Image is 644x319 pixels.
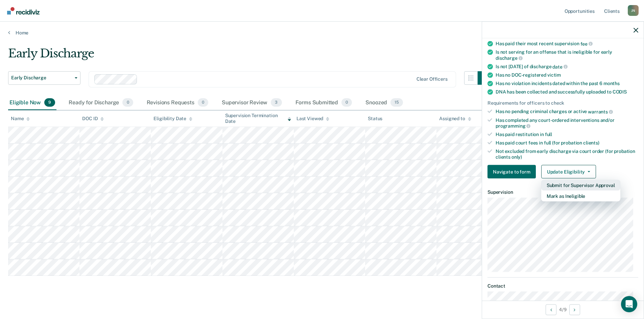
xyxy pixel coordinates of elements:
[588,109,613,114] span: warrants
[296,116,329,122] div: Last Viewed
[580,41,593,46] span: fee
[496,132,638,137] div: Has paid restitution in
[225,113,291,124] div: Supervision Termination Date
[496,81,638,86] div: Has no violation incidents dated within the past 6
[487,189,638,195] dt: Supervision
[496,72,638,78] div: Has no DOC-registered
[552,64,567,69] span: date
[487,165,539,179] a: Navigate to form link
[11,116,30,122] div: Name
[546,304,556,315] button: Previous Opportunity
[621,296,637,312] div: Open Intercom Messenger
[583,140,599,145] span: clients)
[294,96,354,110] div: Forms Submitted
[496,123,530,129] span: programming
[541,180,620,191] button: Submit for Supervisor Approval
[11,75,72,81] span: Early Discharge
[368,116,382,122] div: Status
[496,117,638,129] div: Has completed any court-ordered interventions and/or
[496,55,523,60] span: discharge
[496,140,638,145] div: Has paid court fees in full (for probation
[364,96,404,110] div: Snoozed
[487,165,536,179] button: Navigate to form
[487,100,638,106] div: Requirements for officers to check
[82,116,104,122] div: DOC ID
[511,154,522,159] span: only)
[541,191,620,202] button: Mark as Ineligible
[569,304,580,315] button: Next Opportunity
[198,98,208,107] span: 0
[628,5,639,16] div: J N
[541,165,596,179] button: Update Eligibility
[496,63,638,70] div: Is not [DATE] of discharge
[496,89,638,95] div: DNA has been collected and successfully uploaded to
[122,98,133,107] span: 0
[487,283,638,289] dt: Contact
[220,96,283,110] div: Supervisor Review
[8,47,491,66] div: Early Discharge
[496,41,638,47] div: Has paid their most recent supervision
[613,89,627,95] span: CODIS
[547,72,561,78] span: victim
[44,98,55,107] span: 9
[153,116,192,122] div: Eligibility Date
[341,98,352,107] span: 0
[271,98,282,107] span: 3
[67,96,134,110] div: Ready for Discharge
[496,49,638,61] div: Is not serving for an offense that is ineligible for early
[416,76,448,82] div: Clear officers
[628,5,639,16] button: Profile dropdown button
[8,30,636,36] a: Home
[145,96,210,110] div: Revisions Requests
[482,300,644,318] div: 4 / 9
[8,96,56,110] div: Eligible Now
[603,81,620,86] span: months
[7,7,40,15] img: Recidiviz
[390,98,403,107] span: 15
[545,132,552,137] span: full
[439,116,471,122] div: Assigned to
[496,109,638,115] div: Has no pending criminal charges or active
[496,148,638,160] div: Not excluded from early discharge via court order (for probation clients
